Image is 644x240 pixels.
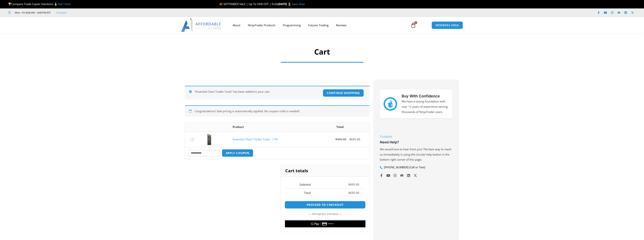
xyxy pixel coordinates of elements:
span: $ [348,183,350,186]
a: Essential Chart Trader Tools - 1 PC [233,137,278,141]
h3: Buy With Confidence [402,93,449,99]
a: About [229,21,244,29]
span: $ [349,137,351,141]
button: Buy with GPay [285,220,366,227]
span: $ [335,137,337,141]
th: Total [311,123,369,132]
span: Mon - Fri: 8:00 AM – 6:00 PM EST [14,10,51,15]
img: LogoAI | Affordable Indicators – NinjaTrader [181,18,221,32]
a: MEMBERS AREA [432,21,463,29]
img: 🏆 [8,3,11,5]
div: “Essential Chart Trader Tools” has been added to your cart. [185,86,369,100]
strong: [DATE] ⌛ [278,2,292,6]
img: Essential Chart Trader Tools | Affordable Indicators – NinjaTrader [203,134,216,145]
span: [PHONE_NUMBER] (Call or Text) [383,165,425,170]
a: Save Now [292,2,305,6]
a: Continue shopping [323,89,364,97]
bdi: 995.00 [348,183,359,186]
a: Trustpilot [56,10,67,15]
span: We would love to hear from you! The best way to reach us immediately is using the circular help b... [380,147,451,162]
a: 1 [405,20,422,31]
text: •••••• [328,223,334,225]
bdi: 995.00 [335,137,346,141]
span: MEMBERS AREA [435,24,459,27]
bdi: 695.00 [349,137,360,141]
p: We have a strong foundation with over 12 years of experience serving thousands of NinjaTrader users. [402,99,449,115]
p: — or — [285,211,365,216]
a: Reviews [332,21,350,29]
a: Proceed to checkout [285,201,365,209]
a: Futures Trading [304,21,332,29]
a: Start Here [58,2,71,6]
span: Compare Trade Copier Solutions 🥇 [8,2,71,6]
span: $ [348,191,350,195]
h2: Cart totals [281,165,369,177]
th: Subtotal [285,180,317,189]
div: Congratulations! Sale pricing is automatically applied. No coupon code is needed! [185,105,369,117]
h1: Cart [277,47,367,57]
a: Programming [279,21,304,29]
a: NinjaTrader Products [244,21,279,29]
span: 🍂 SEPTEMBER SALE | Up To 50% OFF | Ends [219,2,278,6]
bdi: 695.00 [348,191,359,195]
h3: Need Help? [380,140,452,144]
span: 1 [414,21,417,24]
a: Trustpilot [380,135,392,138]
th: Product [230,123,311,132]
a: Remove Essential Chart Trader Tools - 1 PC from cart [190,138,194,141]
iframe: Secure payment input frame [284,218,366,219]
button: Apply coupon [222,149,253,157]
nav: Menu [229,21,406,29]
th: Total [285,189,317,197]
img: mark thumbs good 43913 | Affordable Indicators – NinjaTrader [384,97,397,111]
